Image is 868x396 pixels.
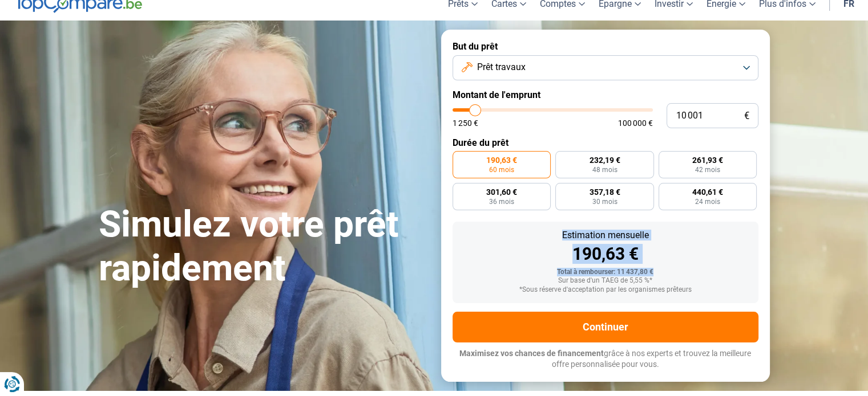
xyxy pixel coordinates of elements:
span: Prêt travaux [477,61,526,74]
span: 190,63 € [486,156,517,164]
span: 1 250 € [453,119,478,127]
span: € [744,111,749,121]
span: 42 mois [695,166,720,173]
span: 48 mois [592,166,617,173]
span: 357,18 € [589,188,620,196]
span: 301,60 € [486,188,517,196]
span: Maximisez vos chances de financement [459,349,604,358]
div: Sur base d'un TAEG de 5,55 %* [462,277,749,285]
label: Durée du prêt [453,137,758,148]
span: 440,61 € [692,188,723,196]
span: 232,19 € [589,156,620,164]
span: 24 mois [695,198,720,205]
span: 30 mois [592,198,617,205]
div: Estimation mensuelle [462,231,749,240]
span: 100 000 € [618,119,653,127]
p: grâce à nos experts et trouvez la meilleure offre personnalisée pour vous. [453,348,758,370]
span: 60 mois [489,166,514,173]
span: 36 mois [489,198,514,205]
label: Montant de l'emprunt [453,89,758,100]
button: Prêt travaux [453,55,758,80]
div: 190,63 € [462,246,749,263]
h1: Simulez votre prêt rapidement [99,203,427,291]
label: But du prêt [453,41,758,52]
span: 261,93 € [692,156,723,164]
button: Continuer [453,312,758,342]
div: Total à rembourser: 11 437,80 € [462,268,749,276]
div: *Sous réserve d'acceptation par les organismes prêteurs [462,286,749,294]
